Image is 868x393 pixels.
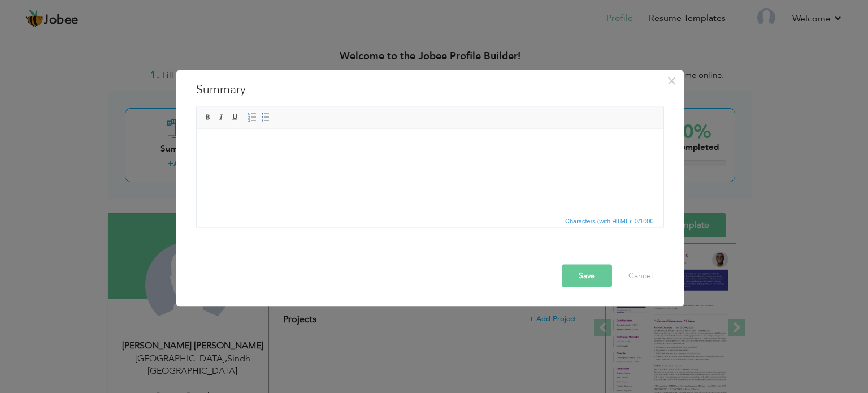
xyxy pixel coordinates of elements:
button: Cancel [617,264,664,287]
span: × [667,70,676,90]
button: Save [562,264,612,287]
a: Insert/Remove Numbered List [246,111,258,123]
a: Bold [202,111,214,123]
span: Characters (with HTML): 0/1000 [563,215,656,226]
div: Statistics [563,215,657,226]
a: Insert/Remove Bulleted List [259,111,272,123]
a: Underline [229,111,241,123]
h3: Summary [196,81,664,98]
button: Close [663,71,681,89]
a: Italic [215,111,228,123]
iframe: Rich Text Editor, summaryEditor [197,128,663,213]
